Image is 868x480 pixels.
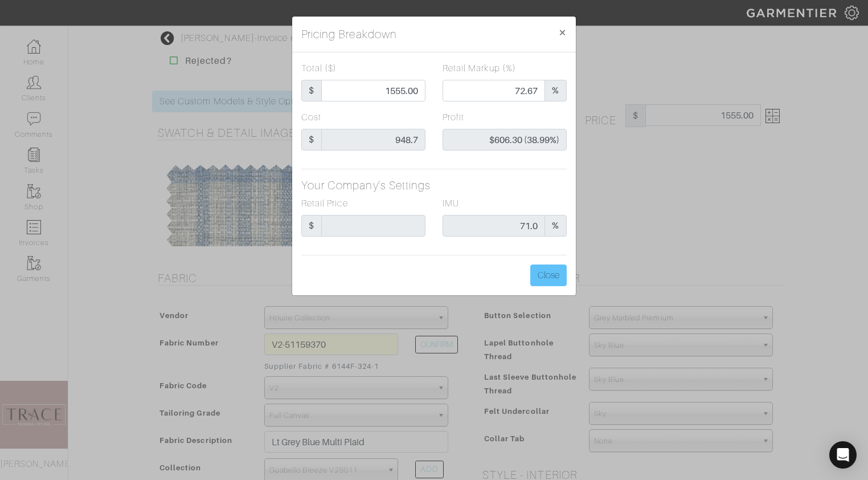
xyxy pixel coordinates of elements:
[443,80,545,101] input: Markup %
[301,215,322,237] span: $
[544,215,567,237] span: %
[443,197,459,210] label: IMU
[443,111,464,124] label: Profit
[301,62,337,75] label: Total ($)
[301,178,567,192] h5: Your Company's Settings
[443,62,516,75] label: Retail Markup (%)
[301,80,322,101] span: $
[301,129,322,150] span: $
[829,441,857,469] div: Open Intercom Messenger
[558,25,567,40] span: ×
[544,80,567,101] span: %
[321,80,425,101] input: Unit Price
[301,197,348,210] label: Retail Price
[530,265,567,286] button: Close
[301,26,397,43] h5: Pricing Breakdown
[549,17,576,48] button: Close
[301,111,321,124] label: Cost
